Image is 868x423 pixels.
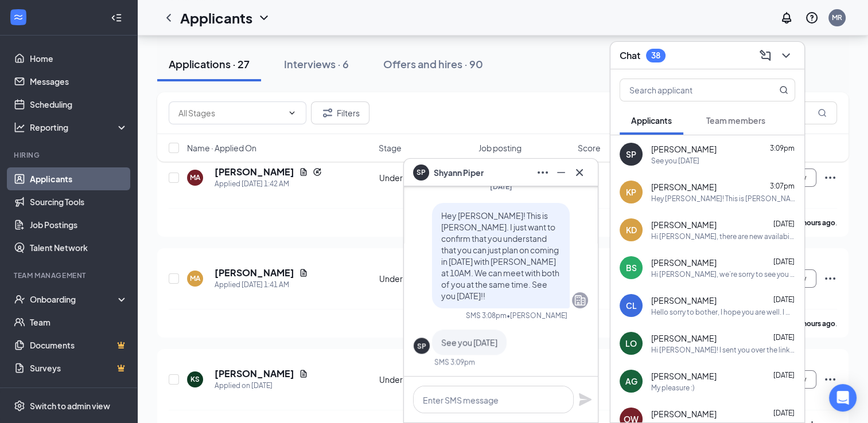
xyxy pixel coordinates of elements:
a: Home [30,47,128,70]
svg: Document [299,268,308,277]
div: Team Management [14,271,126,280]
svg: ChevronDown [287,108,297,117]
a: Sourcing Tools [30,190,128,213]
svg: MagnifyingGlass [779,85,788,95]
span: Team members [706,115,765,126]
span: [DATE] [773,295,795,304]
div: SMS 3:09pm [434,357,475,367]
h5: [PERSON_NAME] [215,267,294,279]
div: BS [626,262,637,273]
div: Interviews · 6 [284,57,349,71]
h1: Applicants [180,8,252,28]
div: KD [626,224,637,236]
span: Stage [379,142,402,154]
a: Applicants [30,167,128,190]
div: Onboarding [30,293,118,305]
svg: ChevronLeft [162,11,176,25]
button: Ellipses [534,163,552,182]
span: [DATE] [773,371,795,379]
div: Hi [PERSON_NAME], there are new availabilities for an interview. This is a reminder to schedule y... [651,232,795,241]
svg: QuestionInfo [805,11,819,25]
span: [DATE] [773,333,795,342]
span: 3:07pm [770,182,795,190]
span: Job posting [478,142,521,154]
h5: [PERSON_NAME] [215,367,294,380]
span: • [PERSON_NAME] [507,311,567,320]
a: Job Postings [30,213,128,236]
button: Filter Filters [311,101,369,124]
a: Team [30,311,128,334]
span: [PERSON_NAME] [651,143,717,155]
svg: Analysis [14,122,25,133]
b: 16 hours ago [793,218,835,227]
span: [PERSON_NAME] [651,257,717,268]
div: Applied [DATE] 1:42 AM [215,178,322,190]
a: DocumentsCrown [30,334,128,357]
svg: Plane [578,393,592,406]
div: SP [417,341,426,351]
div: Applied on [DATE] [215,380,308,391]
span: [DATE] [490,182,512,191]
div: Switch to admin view [30,400,110,412]
div: Hey [PERSON_NAME]! This is [PERSON_NAME]. I just want to confirm that you understand that you can... [651,194,795,203]
span: Name · Applied On [187,142,256,154]
div: Under Review [379,172,472,183]
svg: Ellipses [823,171,837,185]
span: [PERSON_NAME] [651,332,717,344]
svg: Cross [573,166,586,179]
span: Hey [PERSON_NAME]! This is [PERSON_NAME]. I just want to confirm that you understand that you can... [441,210,559,301]
svg: Collapse [111,12,122,23]
span: See you [DATE] [441,337,497,347]
svg: Document [299,369,308,378]
svg: Settings [14,400,25,412]
span: Applicants [631,115,672,126]
div: Open Intercom Messenger [829,384,857,412]
div: Hi [PERSON_NAME]! I sent you over the link for Hot Schedules. [PERSON_NAME] is working on your sc... [651,345,795,355]
div: Applications · 27 [169,57,250,71]
div: Offers and hires · 90 [383,57,483,71]
span: Score [578,142,601,154]
span: [PERSON_NAME] [651,370,717,382]
div: KS [190,374,200,384]
div: 38 [651,50,660,60]
div: Hiring [14,150,126,160]
span: [PERSON_NAME] [651,295,717,306]
div: SP [626,148,636,160]
a: Messages [30,70,128,93]
svg: Company [573,293,587,307]
svg: MagnifyingGlass [818,108,827,117]
button: ComposeMessage [756,46,774,65]
input: Search applicant [620,79,756,101]
input: All Stages [178,107,283,119]
svg: Minimize [554,166,568,179]
h3: Chat [620,49,640,62]
a: SurveysCrown [30,357,128,379]
div: Applied [DATE] 1:41 AM [215,279,308,291]
div: My pleasure :) [651,383,695,393]
svg: UserCheck [14,293,25,305]
span: [DATE] [773,409,795,417]
div: KP [626,186,636,198]
span: [DATE] [773,220,795,228]
div: CL [626,300,637,311]
div: Reporting [30,122,129,133]
a: Scheduling [30,93,128,116]
div: LO [625,338,637,349]
div: AG [625,375,637,387]
span: [PERSON_NAME] [651,408,717,420]
span: Shyann Piper [434,166,484,179]
div: MA [190,273,200,283]
button: Minimize [552,163,570,182]
svg: Notifications [780,11,793,25]
div: MA [190,173,200,182]
span: 3:09pm [770,144,795,152]
div: Hello sorry to bother, I hope you are well. I was wondering what time on the 4th is my start time... [651,307,795,317]
svg: ComposeMessage [758,49,772,62]
div: MR [832,13,842,22]
div: Hi [PERSON_NAME], we’re sorry to see you go! Your phone interview with [DEMOGRAPHIC_DATA]-fil-A f... [651,269,795,279]
div: Under Review [379,374,472,385]
b: 16 hours ago [793,319,835,328]
div: Under Review [379,273,472,284]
